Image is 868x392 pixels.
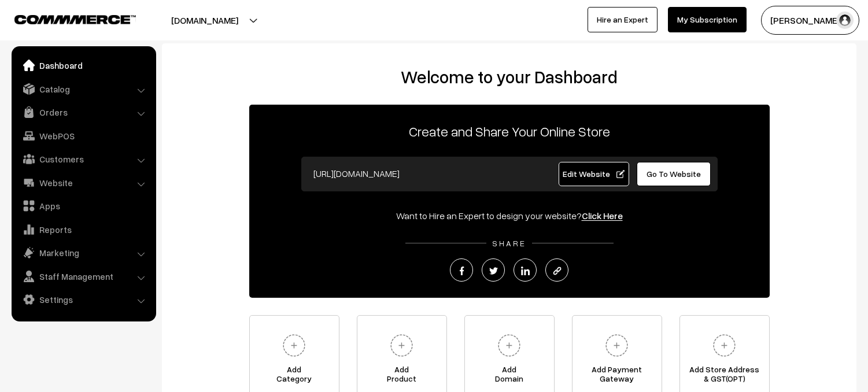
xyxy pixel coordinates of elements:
[249,209,770,223] div: Want to Hire an Expert to design your website?
[680,365,769,388] span: Add Store Address & GST(OPT)
[588,7,658,32] a: Hire an Expert
[14,219,152,240] a: Reports
[14,289,152,310] a: Settings
[486,238,532,248] span: SHARE
[14,149,152,169] a: Customers
[386,330,418,361] img: plus.svg
[708,330,740,361] img: plus.svg
[563,169,625,179] span: Edit Website
[668,7,747,32] a: My Subscription
[14,266,152,287] a: Staff Management
[14,102,152,123] a: Orders
[278,330,310,361] img: plus.svg
[465,365,554,388] span: Add Domain
[14,242,152,263] a: Marketing
[173,66,845,87] h2: Welcome to your Dashboard
[14,12,116,25] a: COMMMERCE
[14,55,152,76] a: Dashboard
[761,6,859,35] button: [PERSON_NAME]
[637,162,711,186] a: Go To Website
[559,162,629,186] a: Edit Website
[14,125,152,146] a: WebPOS
[582,210,623,221] a: Click Here
[14,79,152,99] a: Catalog
[14,172,152,193] a: Website
[250,365,339,388] span: Add Category
[249,121,770,142] p: Create and Share Your Online Store
[14,195,152,216] a: Apps
[357,365,446,388] span: Add Product
[14,15,136,24] img: COMMMERCE
[601,330,633,361] img: plus.svg
[836,12,854,29] img: user
[647,169,701,179] span: Go To Website
[131,6,279,35] button: [DOMAIN_NAME]
[572,365,662,388] span: Add Payment Gateway
[493,330,525,361] img: plus.svg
